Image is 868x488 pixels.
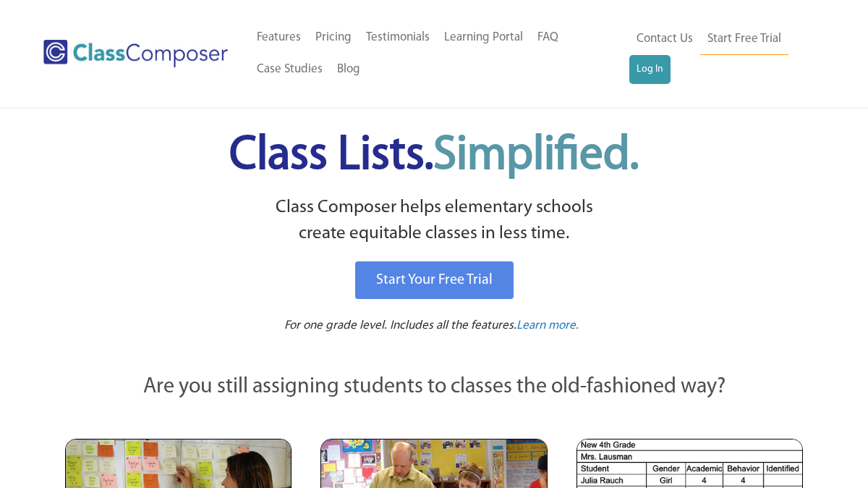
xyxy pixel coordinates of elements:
span: For one grade level. Includes all the features. [284,319,516,332]
a: Learn more. [516,317,579,335]
a: Testimonials [359,22,437,54]
nav: Header Menu [250,22,629,85]
span: Start Your Free Trial [376,273,493,287]
nav: Header Menu [629,23,814,84]
span: Class Lists. [229,132,639,180]
a: Contact Us [629,23,700,55]
a: Start Free Trial [700,23,788,56]
a: Start Your Free Trial [355,261,514,299]
a: Blog [330,54,367,85]
a: Features [250,22,308,54]
a: Learning Portal [437,22,530,54]
a: FAQ [530,22,566,54]
a: Pricing [308,22,359,54]
img: Class Composer [43,40,228,67]
p: Are you still assigning students to classes the old-fashioned way? [65,371,803,403]
a: Case Studies [250,54,330,85]
a: Log In [629,55,671,84]
p: Class Composer helps elementary schools create equitable classes in less time. [63,195,805,248]
span: Simplified. [433,132,639,180]
span: Learn more. [516,319,579,332]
